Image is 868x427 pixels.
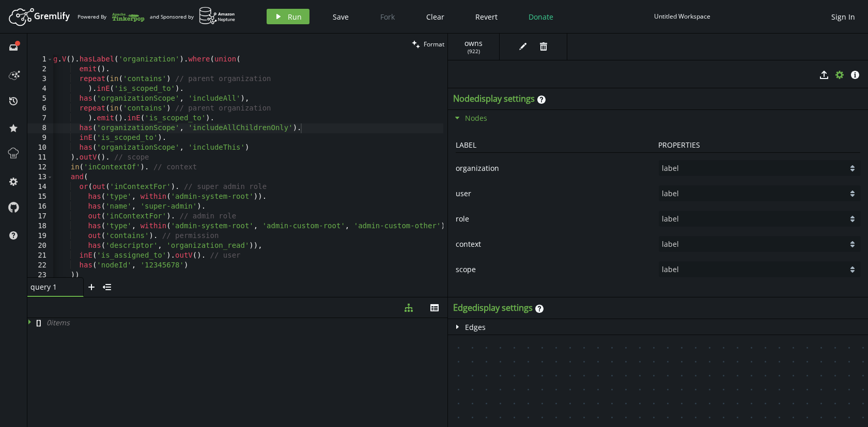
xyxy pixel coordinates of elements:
button: Clear [419,9,452,24]
span: Nodes [465,113,487,123]
span: [ [36,318,39,327]
span: ] [39,318,41,327]
div: 21 [27,251,53,261]
span: ( 922 ) [468,48,480,55]
div: 11 [27,153,53,163]
div: 4 [27,84,53,94]
div: 5 [27,94,53,104]
span: Format [424,40,444,49]
span: Sign In [831,12,855,22]
span: context [456,240,481,249]
div: 18 [27,222,53,231]
div: 12 [27,163,53,172]
button: Fork [372,9,403,24]
button: Nodes [448,110,492,125]
div: 13 [27,172,53,182]
div: 16 [27,202,53,212]
div: 22 [27,261,53,271]
div: 9 [27,133,53,143]
div: 3 [27,74,53,84]
div: and Sponsored by [150,7,236,26]
span: scope [456,265,476,274]
span: owns [458,39,489,48]
div: 10 [27,143,53,153]
button: Donate [521,9,561,24]
span: Run [288,12,302,22]
span: Revert [475,12,498,22]
div: 19 [27,231,53,241]
span: 0 item s [47,318,70,327]
img: AWS Neptune [199,7,236,25]
span: organization [456,164,499,173]
div: Untitled Workspace [654,12,710,20]
div: 20 [27,241,53,251]
button: Run [267,9,309,24]
span: query 1 [30,282,72,292]
span: Clear [426,12,444,22]
div: 23 [27,271,53,280]
div: 15 [27,192,53,202]
div: LABEL [456,138,658,153]
div: Powered By [78,8,145,26]
h3: Node display settings [453,93,535,104]
div: 6 [27,104,53,114]
span: user [456,189,471,198]
div: 7 [27,114,53,123]
div: 8 [27,123,53,133]
div: 1 [27,55,53,65]
button: Save [325,9,357,24]
span: Edges [465,322,486,332]
h3: Edge display settings [453,303,533,313]
span: Donate [529,12,553,22]
div: PROPERTIES [658,138,861,153]
span: Fork [380,12,395,22]
button: Revert [468,9,505,24]
span: Save [333,12,349,22]
div: 14 [27,182,53,192]
span: role [456,214,469,224]
div: 17 [27,212,53,222]
button: Edges [448,319,491,335]
div: 2 [27,65,53,74]
button: Sign In [826,9,860,24]
button: Format [409,34,447,55]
